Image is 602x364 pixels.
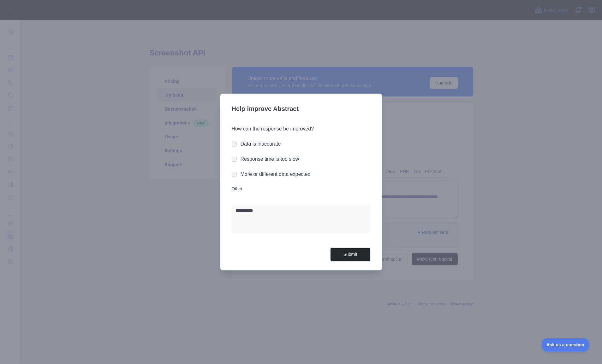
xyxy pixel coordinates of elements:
[232,186,371,192] label: Other
[542,338,589,351] iframe: Toggle Customer Support
[241,171,311,177] label: More or different data expected
[241,156,299,162] label: Response time is too slow
[241,141,281,147] label: Data is inaccurate
[232,125,371,133] h3: How can the response be improved?
[330,247,371,262] button: Submit
[232,101,371,118] h3: Help improve Abstract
